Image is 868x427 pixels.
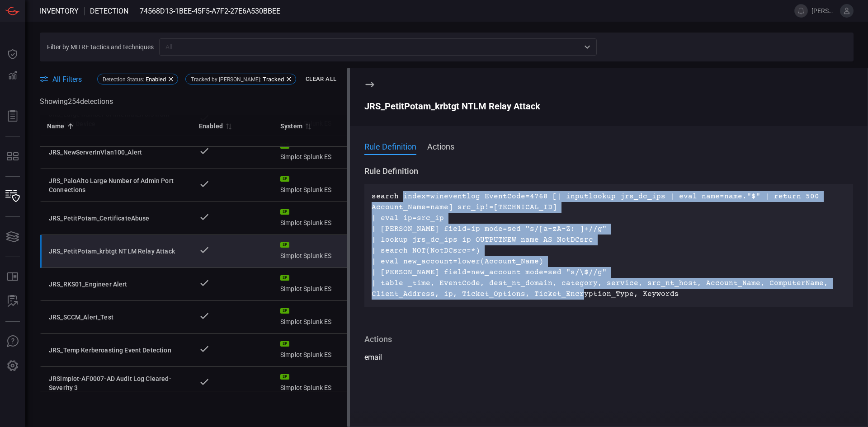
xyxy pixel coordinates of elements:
[40,75,82,84] button: All Filters
[223,122,234,130] span: Sort by Enabled descending
[280,341,347,359] div: Simplot Splunk ES
[2,355,24,377] button: Preferences
[47,121,65,131] div: Name
[280,242,347,260] div: Simplot Splunk ES
[2,145,24,167] button: MITRE - Detection Posture
[427,141,454,151] button: Actions
[97,74,178,84] div: Detection Status:Enabled
[372,191,846,300] p: search index=wineventlog EventCode=4768 [| inputlookup jrs_dc_ips | eval name=name."$" | return 5...
[280,209,289,215] div: SP
[191,76,261,83] span: Tracked by [PERSON_NAME] :
[280,275,289,281] div: SP
[280,209,347,227] div: Simplot Splunk ES
[364,141,416,151] button: Rule Definition
[40,97,113,106] span: Showing 254 detection s
[49,280,184,289] div: JRS_RKS01_Engineer Alert
[103,76,144,83] span: Detection Status :
[2,331,24,352] button: Ask Us A Question
[2,266,24,288] button: Rule Catalog
[2,291,24,312] button: ALERT ANALYSIS
[280,275,347,293] div: Simplot Splunk ES
[280,121,302,131] div: System
[49,313,184,322] div: JRS_SCCM_Alert_Test
[303,72,339,86] button: Clear All
[49,247,184,256] div: JRS_PetitPotam_krbtgt NTLM Relay Attack
[2,105,24,127] button: Reports
[2,65,24,87] button: Detections
[364,166,853,177] div: Rule Definition
[302,122,313,130] span: Sort by System ascending
[364,101,853,112] div: JRS_PetitPotam_krbtgt NTLM Relay Attack
[811,7,836,14] span: [PERSON_NAME].[PERSON_NAME]
[49,374,184,392] div: JRSimplot-AF0007-AD Audit Log Cleared-Severity 3
[52,75,82,84] span: All Filters
[47,43,154,51] span: Filter by MITRE tactics and techniques
[364,352,853,363] div: email
[49,176,184,194] div: JRS_PaloAlto Large Number of Admin Port Connections
[280,374,347,392] div: Simplot Splunk ES
[2,43,24,65] button: Dashboard
[49,346,184,355] div: JRS_Temp Kerberoasting Event Detection
[280,176,289,182] div: SP
[280,374,289,380] div: SP
[280,176,347,194] div: Simplot Splunk ES
[140,7,280,15] span: 74568d13-1bee-45f5-a7f2-27e6a530bbee
[40,7,79,15] span: Inventory
[263,76,284,83] span: Tracked
[364,334,853,345] div: Actions
[280,143,347,161] div: Simplot Splunk ES
[49,214,184,223] div: JRS_PetitPotam_CertificateAbuse
[280,308,347,326] div: Simplot Splunk ES
[49,148,184,157] div: JRS_NewServerInVlan100_Alert
[146,76,166,83] span: Enabled
[2,186,24,207] button: Inventory
[280,341,289,347] div: SP
[280,308,289,314] div: SP
[162,41,579,52] input: All
[65,122,75,130] span: Sorted by Name ascending
[185,74,296,84] div: Tracked by [PERSON_NAME]:Tracked
[90,7,128,15] span: Detection
[2,226,24,248] button: Cards
[199,121,223,131] div: Enabled
[280,242,289,248] div: SP
[581,41,594,53] button: Open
